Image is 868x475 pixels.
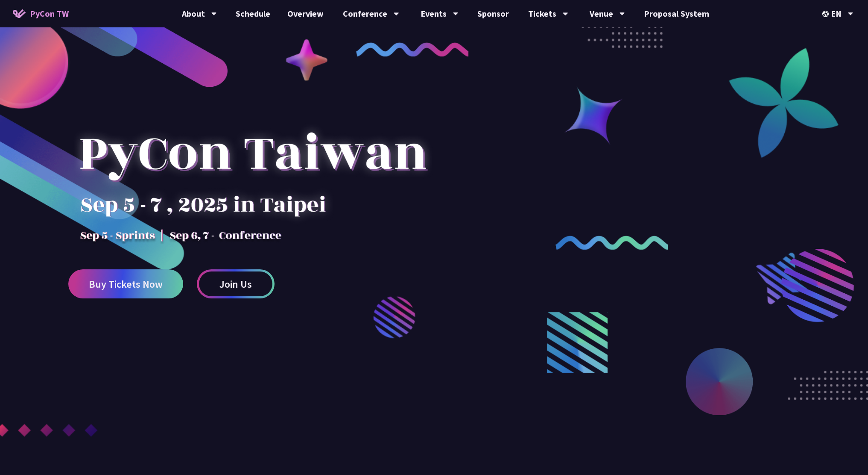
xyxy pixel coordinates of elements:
img: Locale Icon [822,11,831,17]
img: curly-2.e802c9f.png [555,236,668,250]
img: Home icon of PyCon TW 2025 [13,9,26,18]
a: Buy Tickets Now [68,269,183,298]
img: curly-1.ebdbada.png [356,42,469,56]
span: PyCon TW [30,7,69,20]
a: Join Us [197,269,275,298]
span: Join Us [219,279,252,289]
a: PyCon TW [4,3,77,24]
span: Buy Tickets Now [89,279,163,289]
